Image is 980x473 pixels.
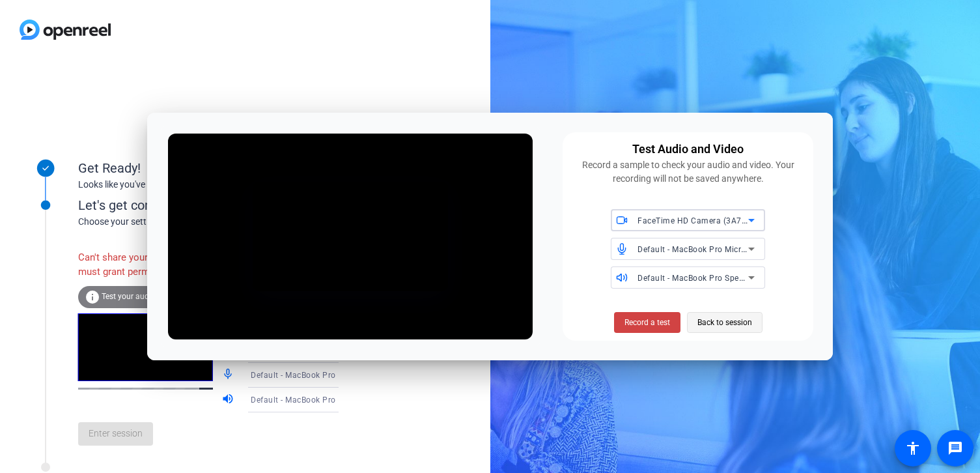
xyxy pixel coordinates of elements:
div: Let's get connected. [78,195,365,215]
div: Can't share your screen. You must grant permissions. [78,244,221,286]
mat-icon: volume_up [221,392,237,408]
button: Back to session [687,312,763,333]
div: Choose your settings [78,215,365,229]
span: Default - MacBook Pro Microphone (Built-in) [637,244,805,254]
mat-icon: accessibility [905,440,921,456]
mat-icon: info [85,289,100,305]
div: Get Ready! [78,158,339,178]
span: FaceTime HD Camera (3A71:F4B5) [637,215,771,225]
span: Back to session [697,310,752,335]
span: Default - MacBook Pro Speakers (Built-in) [637,272,794,283]
span: Test your audio and video [102,292,192,301]
button: Record a test [614,312,680,333]
mat-icon: mic_none [221,367,237,383]
div: Test Audio and Video [632,140,744,158]
mat-icon: message [947,440,963,456]
div: Record a sample to check your audio and video. Your recording will not be saved anywhere. [570,158,805,186]
span: Record a test [624,317,670,328]
span: Default - MacBook Pro Speakers (Built-in) [251,394,408,405]
span: Default - MacBook Pro Microphone (Built-in) [251,369,418,380]
div: Looks like you've been invited to join [78,178,339,192]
